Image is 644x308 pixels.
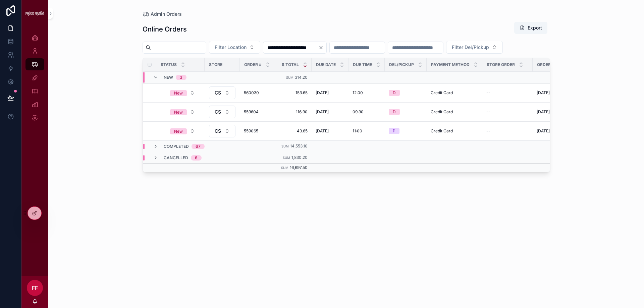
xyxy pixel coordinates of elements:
[244,109,272,115] a: 559604
[431,128,453,134] span: Credit Card
[164,144,189,149] span: Completed
[165,106,200,118] button: Select Button
[165,125,200,137] button: Select Button
[316,128,329,134] span: [DATE]
[281,144,289,148] small: Sum
[209,86,236,100] a: Select Button
[514,22,547,34] button: Export
[446,41,503,54] button: Select Button
[21,27,48,133] div: scrollable content
[164,125,201,137] a: Select Button
[281,166,288,170] small: Sum
[353,109,381,115] a: 09:30
[209,125,235,137] button: Select Button
[393,128,395,134] div: P
[295,75,308,80] span: 314.20
[486,109,529,115] a: --
[290,165,308,170] span: 16,697.50
[195,155,198,161] div: 6
[165,87,200,99] button: Select Button
[32,284,38,292] span: FF
[209,41,260,54] button: Select Button
[209,62,222,67] span: Store
[291,155,308,160] span: 1,830.20
[318,45,326,50] button: Clear
[180,75,182,80] div: 3
[209,86,235,99] button: Select Button
[215,89,221,96] span: CS
[174,128,183,134] div: New
[244,90,272,96] a: 560030
[486,90,490,96] span: --
[393,109,396,115] div: D
[537,128,565,134] span: [DATE] 1:16 pm
[174,90,183,96] div: New
[164,155,188,161] span: Cancelled
[353,128,362,134] span: 11:00
[431,128,478,134] a: Credit Card
[486,109,490,115] span: --
[486,128,529,134] a: --
[286,76,293,79] small: Sum
[316,128,344,134] a: [DATE]
[486,90,529,96] a: --
[537,90,566,96] span: [DATE] 9:30 pm
[280,90,308,96] a: 153.65
[389,128,423,134] a: P
[431,109,478,115] a: Credit Card
[537,62,568,67] span: Order Placed
[537,109,579,115] a: [DATE] 11:17 am
[209,124,236,138] a: Select Button
[353,90,381,96] a: 12:00
[143,24,187,34] h1: Online Orders
[215,109,221,115] span: CS
[389,90,423,96] a: D
[353,90,363,96] span: 12:00
[353,128,381,134] a: 11:00
[316,90,344,96] a: [DATE]
[280,128,308,134] a: 43.65
[215,128,221,134] span: CS
[431,62,470,67] span: Payment Method
[282,62,299,67] span: $ Total
[244,128,272,134] a: 559065
[215,44,247,51] span: Filter Location
[316,62,336,67] span: Due Date
[353,62,372,67] span: Due Time
[431,109,453,115] span: Credit Card
[143,11,182,17] a: Admin Orders
[164,75,173,80] span: New
[196,144,201,149] div: 67
[537,109,566,115] span: [DATE] 11:17 am
[353,109,364,115] span: 09:30
[486,128,490,134] span: --
[316,90,329,96] span: [DATE]
[244,62,262,67] span: Order #
[389,62,414,67] span: Del/Pickup
[537,90,579,96] a: [DATE] 9:30 pm
[316,109,329,115] span: [DATE]
[316,109,344,115] a: [DATE]
[283,156,290,160] small: Sum
[393,90,396,96] div: D
[537,128,579,134] a: [DATE] 1:16 pm
[431,90,453,96] span: Credit Card
[487,62,515,67] span: Store Order
[431,90,478,96] a: Credit Card
[174,109,183,115] div: New
[280,109,308,115] a: 116.90
[290,143,308,148] span: 14,553.10
[389,109,423,115] a: D
[25,11,44,16] img: App logo
[209,105,236,119] a: Select Button
[209,106,235,118] button: Select Button
[161,62,177,67] span: Status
